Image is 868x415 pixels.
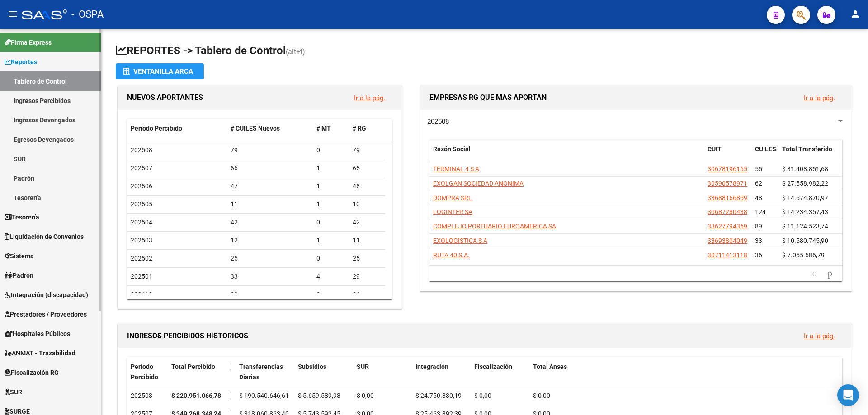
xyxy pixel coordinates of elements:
span: - OSPA [71,5,104,24]
span: $ 0,00 [474,392,491,399]
span: NUEVOS APORTANTES [127,93,203,102]
span: Total Anses [533,363,567,370]
datatable-header-cell: Razón Social [429,140,704,169]
span: 202501 [131,273,152,280]
span: Fiscalización [474,363,512,370]
span: Período Percibido [131,125,182,132]
span: $ 10.580.745,90 [782,237,828,244]
span: 62 [755,180,762,187]
span: (alt+t) [286,47,305,56]
span: 89 [755,223,762,230]
div: 42 [353,217,382,228]
datatable-header-cell: Subsidios [294,357,353,387]
span: Prestadores / Proveedores [5,309,87,319]
span: # MT [316,125,331,132]
div: 25 [231,253,310,264]
span: EXOLGAN SOCIEDAD ANONIMA [433,180,524,187]
span: TERMINAL 4 S A [433,165,479,173]
div: 11 [231,199,310,210]
span: Subsidios [298,363,326,370]
span: COMPLEJO PORTUARIO EUROAMERICA SA [433,223,556,230]
span: CUIT [708,145,722,153]
div: 65 [353,163,382,173]
span: Total Transferido [782,145,832,153]
datatable-header-cell: Integración [412,357,471,387]
span: $ 31.408.851,68 [782,165,828,173]
div: 1 [316,163,345,173]
span: 202503 [131,237,152,244]
span: $ 0,00 [533,392,550,399]
span: 202505 [131,201,152,208]
span: ANMAT - Trazabilidad [5,348,75,358]
h1: REPORTES -> Tablero de Control [116,43,854,59]
span: 202412 [131,291,152,298]
span: 55 [755,165,762,173]
span: 33693804049 [708,237,747,244]
span: $ 14.674.870,97 [782,194,828,201]
datatable-header-cell: Total Anses [529,357,835,387]
div: 47 [231,181,310,191]
div: Ventanilla ARCA [123,63,197,79]
datatable-header-cell: Total Percibido [168,357,226,387]
span: Total Percibido [171,363,215,370]
button: Ir a la pág. [797,89,842,106]
div: 79 [353,145,382,155]
datatable-header-cell: CUILES [751,140,778,169]
span: 124 [755,208,766,215]
datatable-header-cell: # MT [313,119,349,138]
div: 1 [316,181,345,191]
span: 202502 [131,255,152,262]
span: $ 24.750.830,19 [415,392,462,399]
span: 33627794369 [708,223,747,230]
span: # CUILES Nuevos [231,125,280,132]
div: 66 [231,163,310,173]
span: $ 0,00 [357,392,374,399]
div: 11 [353,235,382,246]
span: SUR [357,363,369,370]
span: 202504 [131,219,152,226]
span: | [230,363,232,370]
span: | [230,392,231,399]
span: 30711413118 [708,252,747,259]
datatable-header-cell: SUR [353,357,412,387]
div: 0 [316,145,345,155]
span: 33688166859 [708,194,747,201]
div: 46 [353,181,382,191]
span: SUR [5,387,22,397]
div: 202508 [131,391,164,401]
span: $ 5.659.589,98 [298,392,340,399]
span: 202508 [427,117,449,126]
div: 79 [231,145,310,155]
span: 36 [755,252,762,259]
div: 4 [316,271,345,282]
a: go to previous page [808,269,821,279]
mat-icon: menu [7,9,18,19]
datatable-header-cell: Total Transferido [778,140,842,169]
datatable-header-cell: # CUILES Nuevos [227,119,313,138]
mat-icon: person [850,9,861,19]
div: 42 [231,217,310,228]
a: Ir a la pág. [804,332,835,340]
span: EXOLOGISTICA S A [433,237,487,244]
span: $ 190.540.646,61 [239,392,289,399]
span: INGRESOS PERCIBIDOS HISTORICOS [127,331,248,340]
span: Transferencias Diarias [239,363,283,381]
span: 202508 [131,146,152,154]
span: $ 27.558.982,22 [782,180,828,187]
span: Fiscalización RG [5,368,59,378]
datatable-header-cell: | [226,357,236,387]
span: # RG [353,125,366,132]
span: Firma Express [5,37,52,47]
a: Ir a la pág. [804,94,835,102]
span: Padrón [5,270,33,280]
div: 39 [231,289,310,300]
span: 30687280438 [708,208,747,215]
span: Integración (discapacidad) [5,290,88,300]
button: Ir a la pág. [797,327,842,344]
datatable-header-cell: # RG [349,119,385,138]
span: Sistema [5,251,34,261]
span: Hospitales Públicos [5,329,70,339]
span: $ 7.055.586,79 [782,252,825,259]
div: 12 [231,235,310,246]
datatable-header-cell: Período Percibido [127,119,227,138]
